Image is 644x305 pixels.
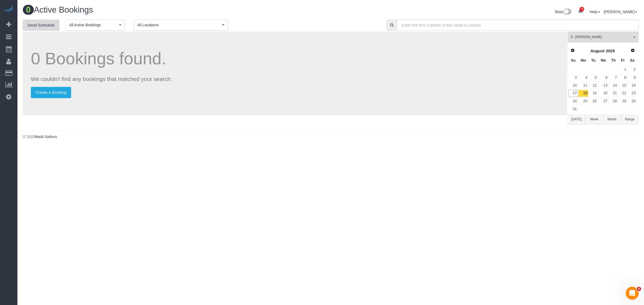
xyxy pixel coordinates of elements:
[3,5,14,13] img: Automaid Logo
[581,58,586,62] span: Monday
[628,98,637,105] a: 30
[606,49,615,53] span: 2025
[619,98,627,105] a: 29
[69,22,118,28] span: All Active Bookings
[590,10,600,14] a: Help
[585,114,603,124] button: Week
[598,74,608,81] a: 6
[563,9,572,16] img: New interface
[575,5,586,17] a: 10
[569,98,578,105] a: 24
[35,135,57,139] strong: Maid Sailors
[609,98,618,105] a: 28
[555,10,572,14] a: Beta
[568,114,585,124] button: [DATE]
[569,105,578,113] a: 31
[598,90,608,97] a: 20
[609,74,618,81] a: 7
[609,82,618,89] a: 14
[578,82,588,89] a: 11
[603,114,621,124] button: Month
[621,58,625,62] span: Friday
[630,58,635,62] span: Saturday
[591,58,595,62] span: Tuesday
[619,74,627,81] a: 8
[568,32,639,40] ol: All Teams
[619,82,627,89] a: 15
[580,7,584,11] span: 10
[628,66,637,73] a: 2
[397,20,639,31] input: Enter the first 3 letters of the name to search
[578,90,588,97] a: 18
[604,10,637,14] a: [PERSON_NAME]
[619,90,627,97] a: 22
[31,87,71,98] a: Create a Booking
[626,287,639,300] iframe: Intercom live chat
[23,20,59,31] a: Send Schedule
[571,35,632,39] span: 3 - [PERSON_NAME]
[609,90,618,97] a: 21
[23,5,34,15] span: 0
[137,22,221,28] span: All Locations
[621,114,639,124] button: Range
[578,98,588,105] a: 25
[134,20,228,31] button: All Locations
[568,32,639,43] button: 3 - [PERSON_NAME]
[66,20,125,31] button: All Active Bookings
[31,75,559,83] p: We couldn't find any bookings that matched your search.
[569,47,576,54] a: Prev
[611,58,616,62] span: Thursday
[23,5,327,14] h1: Active Bookings
[578,74,588,81] a: 4
[631,48,635,53] span: Next
[598,98,608,105] a: 27
[23,134,639,139] div: © 2025
[637,287,641,291] span: 4
[619,66,627,73] a: 1
[628,82,637,89] a: 16
[31,49,559,68] h1: 0 Bookings found.
[569,90,578,97] a: 17
[569,74,578,81] a: 3
[601,58,606,62] span: Wednesday
[629,47,636,54] a: Next
[628,90,637,97] a: 23
[589,90,598,97] a: 19
[589,98,598,105] a: 26
[628,74,637,81] a: 9
[589,74,598,81] a: 5
[589,82,598,89] a: 12
[598,82,608,89] a: 13
[571,58,576,62] span: Sunday
[569,82,578,89] a: 10
[590,49,605,53] span: August
[570,48,575,53] span: Prev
